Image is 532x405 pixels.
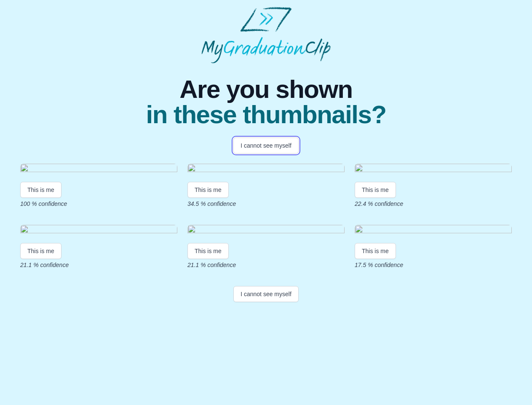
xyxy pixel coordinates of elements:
[146,77,386,102] span: Are you shown
[20,182,61,198] button: This is me
[355,225,512,236] img: c9acd752ae996f2d0a0a68cad5e29563bbcbec92.gif
[355,261,512,269] p: 17.5 % confidence
[355,164,512,175] img: 5603190db9d88a3898b598d0c946d4fb1a88e208.gif
[146,102,386,127] span: in these thumbnails?
[201,7,331,63] img: MyGraduationClip
[20,164,177,175] img: b78652d784ca2ac795579f7a85f1ee90763723eb.gif
[187,261,345,269] p: 21.1 % confidence
[187,164,345,175] img: bbc36108a42f895a1b2301e90a7714a6f38325e7.gif
[233,286,299,302] button: I cannot see myself
[187,225,345,236] img: d5584f1f9dfb66dedb1510899ef3cd69eca80f5a.gif
[20,200,177,208] p: 100 % confidence
[233,138,299,154] button: I cannot see myself
[20,225,177,236] img: fca1bbe53fa8977de5984c834e133d7244b519dd.gif
[355,182,396,198] button: This is me
[20,261,177,269] p: 21.1 % confidence
[355,243,396,259] button: This is me
[20,243,61,259] button: This is me
[187,243,229,259] button: This is me
[187,200,345,208] p: 34.5 % confidence
[187,182,229,198] button: This is me
[355,200,512,208] p: 22.4 % confidence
